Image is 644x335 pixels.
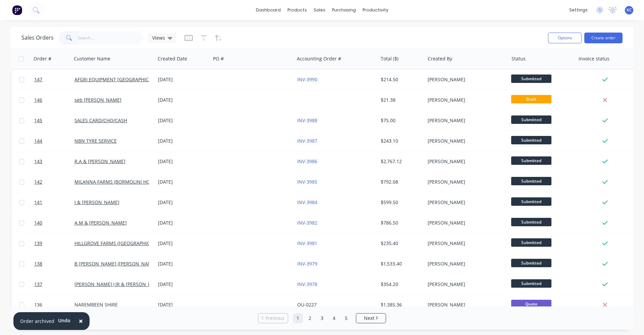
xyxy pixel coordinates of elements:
[74,281,165,287] a: [PERSON_NAME] (JR & [PERSON_NAME])
[74,199,119,205] a: J & [PERSON_NAME]
[364,315,374,322] span: Next
[74,158,125,164] a: R.A & [PERSON_NAME]
[428,117,502,124] div: [PERSON_NAME]
[512,55,526,62] div: Status
[381,55,398,62] div: Total ($)
[329,313,339,323] a: Page 4
[34,179,42,185] span: 142
[428,281,502,288] div: [PERSON_NAME]
[310,5,329,15] div: sales
[152,34,165,41] span: Views
[297,260,317,267] a: INV-3979
[428,260,502,267] div: [PERSON_NAME]
[74,55,110,62] div: Customer Name
[297,117,317,124] a: INV-3988
[297,199,317,205] a: INV-3984
[381,76,420,83] div: $214.50
[158,281,208,288] div: [DATE]
[74,117,127,124] a: SALES CARD/CHQ/CASH
[34,192,74,212] a: 141
[511,177,551,185] span: Submitted
[428,240,502,247] div: [PERSON_NAME]
[34,260,42,267] span: 138
[34,69,74,90] a: 147
[34,138,42,144] span: 144
[548,33,582,43] button: Options
[74,179,187,185] a: MILANNA FARMS (BORMOLINI HOLDINGS PTY LTD)
[297,158,317,164] a: INV-3986
[158,55,187,62] div: Created Date
[297,179,317,185] a: INV-3985
[158,199,208,206] div: [DATE]
[305,313,315,323] a: Page 2
[158,138,208,144] div: [DATE]
[34,295,74,315] a: 136
[34,90,74,110] a: 146
[381,260,420,267] div: $1,533.40
[341,313,351,323] a: Page 5
[74,97,121,103] a: seb [PERSON_NAME]
[253,5,284,15] a: dashboard
[566,5,591,15] div: settings
[428,76,502,83] div: [PERSON_NAME]
[329,5,359,15] div: purchasing
[511,75,551,83] span: Submitted
[511,238,551,247] span: Submitted
[356,315,386,322] a: Next page
[428,179,502,185] div: [PERSON_NAME]
[297,76,317,83] a: INV-3990
[158,240,208,247] div: [DATE]
[428,301,502,308] div: [PERSON_NAME]
[34,158,42,165] span: 143
[381,179,420,185] div: $792.08
[579,55,609,62] div: Invoice status
[34,301,42,308] span: 136
[34,220,42,226] span: 140
[34,240,42,247] span: 139
[158,301,208,308] div: [DATE]
[158,117,208,124] div: [DATE]
[34,110,74,131] a: 145
[297,138,317,144] a: INV-3987
[34,117,42,124] span: 145
[34,97,42,103] span: 146
[34,281,42,288] span: 137
[158,260,208,267] div: [DATE]
[584,33,623,43] button: Create order
[34,274,74,294] a: 137
[79,316,83,326] span: ×
[428,55,452,62] div: Created By
[359,5,392,15] div: productivity
[297,220,317,226] a: INV-3982
[78,31,143,45] input: Search...
[381,117,420,124] div: $75.00
[74,76,164,83] a: AFGRI EQUIPMENT [GEOGRAPHIC_DATA]
[34,199,42,206] span: 141
[627,7,632,13] span: KC
[511,136,551,144] span: Submitted
[72,313,90,329] button: Close
[54,316,74,326] button: Undo
[381,240,420,247] div: $235.40
[34,172,74,192] a: 142
[381,301,420,308] div: $1,385.36
[158,179,208,185] div: [DATE]
[158,97,208,103] div: [DATE]
[428,138,502,144] div: [PERSON_NAME]
[74,138,117,144] a: NBN TYRE SERVICE
[511,259,551,267] span: Submitted
[381,158,420,165] div: $2,767.12
[34,233,74,253] a: 139
[255,313,389,323] ul: Pagination
[511,197,551,206] span: Submitted
[428,199,502,206] div: [PERSON_NAME]
[511,115,551,124] span: Submitted
[213,55,224,62] div: PO #
[381,97,420,103] div: $21.38
[34,151,74,172] a: 143
[158,76,208,83] div: [DATE]
[34,213,74,233] a: 140
[34,254,74,274] a: 138
[74,220,127,226] a: A.M & [PERSON_NAME]
[34,131,74,151] a: 144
